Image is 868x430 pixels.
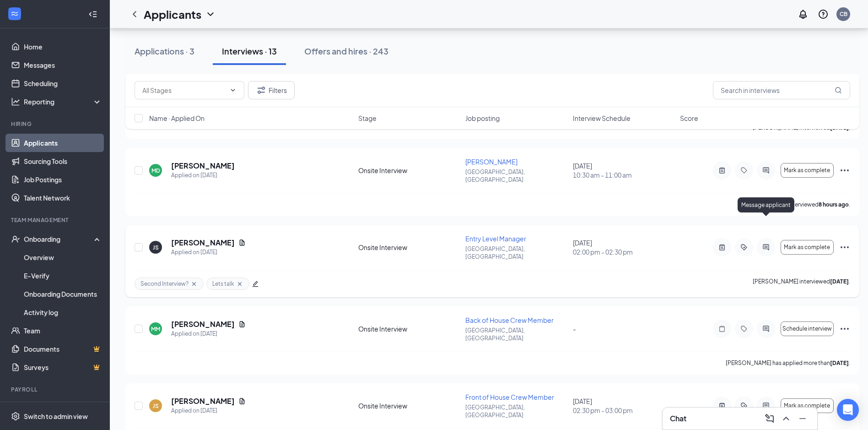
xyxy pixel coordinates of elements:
svg: Settings [11,412,20,421]
span: Back of House Crew Member [465,316,554,324]
span: Schedule interview [782,326,832,332]
svg: Filter [256,85,267,96]
a: SurveysCrown [24,358,102,376]
a: DocumentsCrown [24,340,102,358]
a: Job Postings [24,170,102,189]
svg: Note [717,325,728,332]
button: ChevronUp [779,411,793,426]
svg: ChevronDown [205,9,216,20]
p: [GEOGRAPHIC_DATA], [GEOGRAPHIC_DATA] [465,168,567,184]
span: Score [680,114,698,123]
input: All Stages [142,85,226,95]
a: Messages [24,56,102,74]
h5: [PERSON_NAME] [171,319,235,329]
h3: Chat [670,414,686,424]
svg: ChevronLeft [129,9,140,20]
svg: ComposeMessage [764,413,775,424]
svg: ActiveChat [760,167,771,174]
svg: Document [238,239,246,246]
svg: Minimize [797,413,808,424]
svg: Tag [739,167,749,174]
svg: ChevronUp [781,413,792,424]
span: Mark as complete [784,403,830,409]
a: Activity log [24,303,102,321]
svg: ActiveChat [760,325,771,332]
div: Onsite Interview [358,401,460,410]
div: Applied on [DATE] [171,329,246,338]
div: Hiring [11,120,100,128]
div: Message applicant [738,197,794,212]
svg: Document [238,397,246,405]
h1: Applicants [144,6,201,22]
svg: Cross [190,280,198,288]
div: MM [151,325,160,333]
a: E-Verify [24,267,102,285]
span: edit [252,281,259,287]
div: Team Management [11,216,100,224]
svg: ActiveNote [717,402,728,409]
a: Onboarding Documents [24,285,102,303]
div: Offers and hires · 243 [304,45,388,57]
span: Interview Schedule [573,114,631,123]
button: Mark as complete [781,240,834,255]
span: Second Interview? [140,280,189,288]
button: ComposeMessage [762,411,777,426]
div: [DATE] [573,397,674,415]
span: Front of House Crew Member [465,393,554,401]
svg: QuestionInfo [818,9,829,20]
a: Scheduling [24,74,102,93]
a: Applicants [24,134,102,152]
button: Minimize [795,411,810,426]
div: Applied on [DATE] [171,171,235,180]
span: 02:00 pm - 02:30 pm [573,247,674,256]
div: Onboarding [24,234,94,244]
div: Payroll [11,386,100,393]
h5: [PERSON_NAME] [171,396,235,406]
div: Onsite Interview [358,324,460,333]
svg: MagnifyingGlass [835,87,842,94]
span: 10:30 am - 11:00 am [573,170,674,180]
svg: ActiveChat [760,244,771,251]
p: [GEOGRAPHIC_DATA], [GEOGRAPHIC_DATA] [465,403,567,419]
svg: ActiveNote [717,244,728,251]
div: Switch to admin view [24,412,88,421]
h5: [PERSON_NAME] [171,161,235,171]
span: Mark as complete [784,244,830,250]
div: JS [153,244,159,251]
p: [GEOGRAPHIC_DATA], [GEOGRAPHIC_DATA] [465,327,567,342]
span: Job posting [465,114,500,123]
button: Mark as complete [781,398,834,413]
svg: Tag [739,325,749,332]
div: Onsite Interview [358,166,460,175]
a: Team [24,321,102,340]
a: Overview [24,248,102,267]
input: Search in interviews [713,81,850,99]
span: Lets talk [212,280,234,288]
div: Applications · 3 [135,45,194,57]
span: 02:30 pm - 03:00 pm [573,406,674,415]
button: Filter Filters [248,81,295,99]
svg: UserCheck [11,234,20,244]
b: [DATE] [830,278,849,285]
div: Interviews · 13 [222,45,277,57]
b: [DATE] [830,359,849,366]
p: [PERSON_NAME] has applied more than . [726,359,850,367]
svg: Ellipses [839,242,850,253]
a: Sourcing Tools [24,152,102,170]
span: - [573,325,576,333]
svg: Notifications [798,9,809,20]
button: Schedule interview [781,321,834,336]
div: [DATE] [573,238,674,256]
p: [GEOGRAPHIC_DATA], [GEOGRAPHIC_DATA] [465,245,567,261]
button: Mark as complete [781,163,834,178]
svg: ActiveNote [717,167,728,174]
div: CB [840,10,847,18]
a: PayrollCrown [24,399,102,418]
div: JS [153,402,159,410]
svg: ActiveChat [760,402,771,409]
div: Open Intercom Messenger [837,399,859,421]
span: Mark as complete [784,167,830,174]
svg: ChevronDown [229,87,237,94]
svg: ActiveTag [739,244,749,251]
